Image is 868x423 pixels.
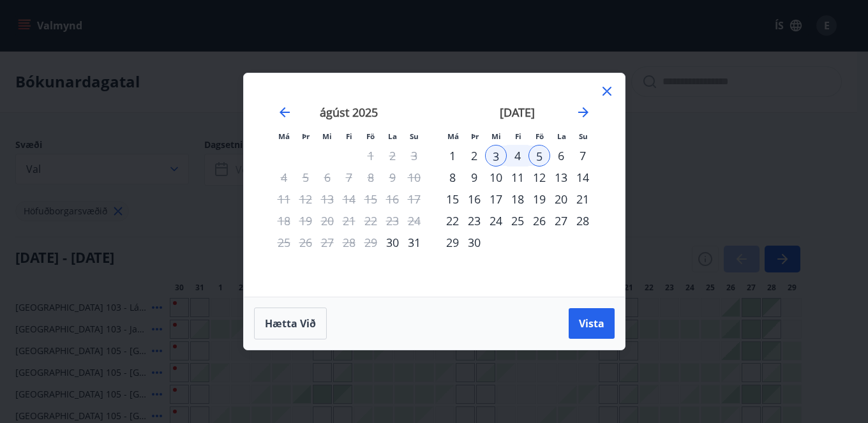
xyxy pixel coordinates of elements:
td: Choose laugardagur, 27. september 2025 as your check-in date. It’s available. [550,210,572,232]
td: Not available. sunnudagur, 24. ágúst 2025 [403,210,425,232]
div: 8 [442,167,463,188]
td: Not available. þriðjudagur, 26. ágúst 2025 [295,232,317,253]
td: Not available. laugardagur, 16. ágúst 2025 [382,188,403,210]
td: Choose föstudagur, 12. september 2025 as your check-in date. It’s available. [528,167,550,188]
td: Choose þriðjudagur, 16. september 2025 as your check-in date. It’s available. [463,188,485,210]
td: Choose þriðjudagur, 9. september 2025 as your check-in date. It’s available. [463,167,485,188]
small: Þr [471,131,479,141]
button: Hætta við [254,308,327,339]
td: Not available. þriðjudagur, 12. ágúst 2025 [295,188,317,210]
td: Choose miðvikudagur, 10. september 2025 as your check-in date. It’s available. [485,167,507,188]
strong: [DATE] [500,105,535,120]
small: Fö [366,131,375,141]
td: Choose fimmtudagur, 18. september 2025 as your check-in date. It’s available. [507,188,528,210]
span: Vista [579,316,604,330]
div: 22 [442,210,463,232]
td: Not available. laugardagur, 2. ágúst 2025 [382,145,403,167]
td: Choose sunnudagur, 7. september 2025 as your check-in date. It’s available. [572,145,594,167]
td: Not available. mánudagur, 4. ágúst 2025 [273,167,295,188]
td: Choose sunnudagur, 14. september 2025 as your check-in date. It’s available. [572,167,594,188]
div: 30 [382,232,403,253]
td: Not available. mánudagur, 18. ágúst 2025 [273,210,295,232]
div: Move forward to switch to the next month. [576,105,591,120]
td: Not available. þriðjudagur, 19. ágúst 2025 [295,210,317,232]
small: Fi [346,131,352,141]
small: Má [278,131,290,141]
div: 10 [485,167,507,188]
td: Choose sunnudagur, 31. ágúst 2025 as your check-in date. It’s available. [403,232,425,253]
div: 18 [507,188,528,210]
div: 27 [550,210,572,232]
div: 2 [463,145,485,167]
div: 3 [485,145,507,167]
small: Mi [322,131,332,141]
td: Not available. miðvikudagur, 6. ágúst 2025 [317,167,338,188]
div: 17 [485,188,507,210]
td: Not available. fimmtudagur, 14. ágúst 2025 [338,188,360,210]
td: Choose þriðjudagur, 30. september 2025 as your check-in date. It’s available. [463,232,485,253]
small: Su [410,131,419,141]
div: 30 [463,232,485,253]
td: Choose mánudagur, 29. september 2025 as your check-in date. It’s available. [442,232,463,253]
td: Choose miðvikudagur, 17. september 2025 as your check-in date. It’s available. [485,188,507,210]
td: Choose miðvikudagur, 24. september 2025 as your check-in date. It’s available. [485,210,507,232]
td: Choose mánudagur, 15. september 2025 as your check-in date. It’s available. [442,188,463,210]
td: Not available. miðvikudagur, 27. ágúst 2025 [317,232,338,253]
td: Selected as start date. miðvikudagur, 3. september 2025 [485,145,507,167]
td: Not available. miðvikudagur, 20. ágúst 2025 [317,210,338,232]
td: Not available. miðvikudagur, 13. ágúst 2025 [317,188,338,210]
div: 6 [550,145,572,167]
small: Þr [302,131,310,141]
div: 25 [507,210,528,232]
td: Not available. föstudagur, 8. ágúst 2025 [360,167,382,188]
div: 29 [442,232,463,253]
div: 15 [442,188,463,210]
div: 19 [528,188,550,210]
div: 21 [572,188,594,210]
div: 28 [572,210,594,232]
td: Not available. laugardagur, 9. ágúst 2025 [382,167,403,188]
td: Not available. föstudagur, 22. ágúst 2025 [360,210,382,232]
div: 5 [528,145,550,167]
div: 26 [528,210,550,232]
td: Choose föstudagur, 26. september 2025 as your check-in date. It’s available. [528,210,550,232]
td: Not available. föstudagur, 1. ágúst 2025 [360,145,382,167]
td: Not available. mánudagur, 11. ágúst 2025 [273,188,295,210]
td: Not available. laugardagur, 23. ágúst 2025 [382,210,403,232]
div: 4 [507,145,528,167]
td: Choose fimmtudagur, 25. september 2025 as your check-in date. It’s available. [507,210,528,232]
td: Choose laugardagur, 30. ágúst 2025 as your check-in date. It’s available. [382,232,403,253]
td: Not available. sunnudagur, 17. ágúst 2025 [403,188,425,210]
div: 11 [507,167,528,188]
div: 20 [550,188,572,210]
td: Choose sunnudagur, 21. september 2025 as your check-in date. It’s available. [572,188,594,210]
td: Not available. fimmtudagur, 28. ágúst 2025 [338,232,360,253]
td: Choose þriðjudagur, 2. september 2025 as your check-in date. It’s available. [463,145,485,167]
td: Not available. þriðjudagur, 5. ágúst 2025 [295,167,317,188]
div: 16 [463,188,485,210]
button: Vista [569,308,615,339]
div: 9 [463,167,485,188]
small: La [388,131,397,141]
div: 13 [550,167,572,188]
td: Choose þriðjudagur, 23. september 2025 as your check-in date. It’s available. [463,210,485,232]
td: Choose föstudagur, 19. september 2025 as your check-in date. It’s available. [528,188,550,210]
div: Move backward to switch to the previous month. [277,105,292,120]
small: Fö [535,131,544,141]
div: 12 [528,167,550,188]
small: La [557,131,566,141]
td: Not available. sunnudagur, 10. ágúst 2025 [403,167,425,188]
td: Selected as end date. föstudagur, 5. september 2025 [528,145,550,167]
div: 1 [442,145,463,167]
td: Not available. föstudagur, 29. ágúst 2025 [360,232,382,253]
small: Má [447,131,459,141]
td: Not available. fimmtudagur, 21. ágúst 2025 [338,210,360,232]
div: 14 [572,167,594,188]
td: Choose fimmtudagur, 11. september 2025 as your check-in date. It’s available. [507,167,528,188]
td: Choose laugardagur, 6. september 2025 as your check-in date. It’s available. [550,145,572,167]
div: 7 [572,145,594,167]
small: Fi [515,131,521,141]
td: Not available. fimmtudagur, 7. ágúst 2025 [338,167,360,188]
td: Not available. föstudagur, 15. ágúst 2025 [360,188,382,210]
td: Choose laugardagur, 20. september 2025 as your check-in date. It’s available. [550,188,572,210]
